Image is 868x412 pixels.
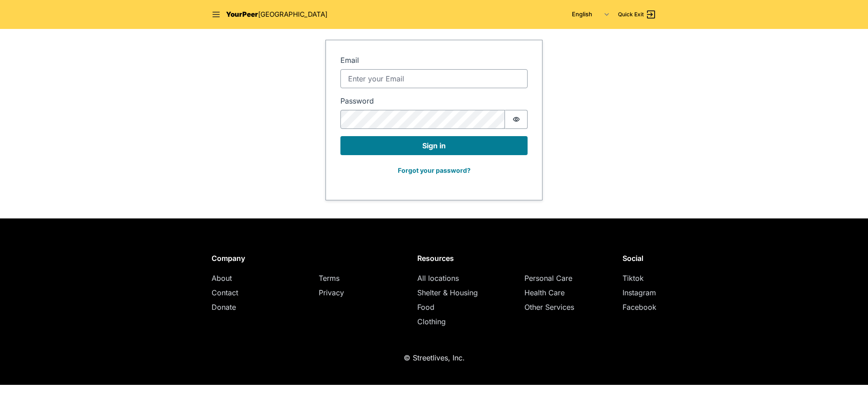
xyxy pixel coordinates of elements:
span: Quick Exit [618,11,644,18]
a: Health Care [524,288,565,297]
a: All locations [417,274,459,283]
span: Company [212,254,245,263]
p: Redirecting... [411,38,457,49]
a: Donate [212,303,236,312]
a: Contact [212,288,238,297]
span: Resources [417,254,454,263]
a: Terms [319,274,340,283]
button: Sign in [340,136,528,155]
a: Tiktok [623,274,644,283]
label: Password [340,95,528,106]
a: Facebook [623,303,656,312]
label: Email [340,55,528,66]
p: © Streetlives, Inc. [404,352,465,363]
a: Other Services [524,303,574,312]
a: Privacy [319,288,344,297]
a: About [212,274,232,283]
span: YourPeer [226,10,258,19]
a: Personal Care [524,274,572,283]
span: [GEOGRAPHIC_DATA] [258,10,327,19]
a: Clothing [417,317,446,326]
a: YourPeer[GEOGRAPHIC_DATA] [226,9,327,20]
a: Food [417,303,434,312]
a: Shelter & Housing [417,288,478,297]
button: Forgot your password? [392,162,476,178]
button: Show password [505,110,528,129]
a: Instagram [623,288,656,297]
span: Social [623,254,643,263]
a: Quick Exit [618,9,656,20]
input: Enter your Email [340,69,528,88]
